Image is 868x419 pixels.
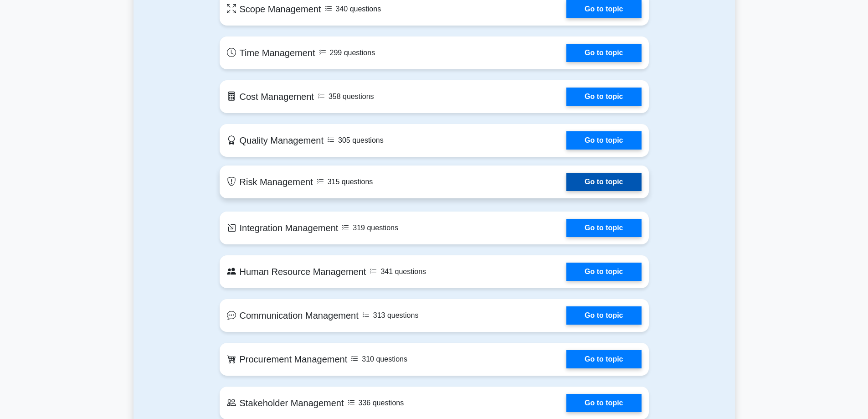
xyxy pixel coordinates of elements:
[566,394,641,412] a: Go to topic
[566,44,641,62] a: Go to topic
[566,350,641,368] a: Go to topic
[566,219,641,237] a: Go to topic
[566,306,641,325] a: Go to topic
[566,88,641,106] a: Go to topic
[566,263,641,281] a: Go to topic
[566,173,641,191] a: Go to topic
[566,131,641,150] a: Go to topic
